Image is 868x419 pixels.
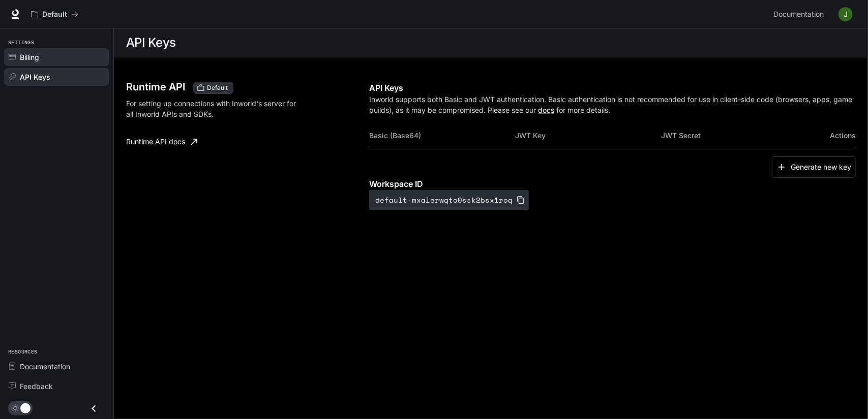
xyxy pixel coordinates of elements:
button: default-mxalerwqto0ssk2bsx1roq [369,190,529,210]
th: Basic (Base64) [369,123,515,148]
a: Feedback [4,377,109,395]
p: Workspace ID [369,178,856,190]
a: docs [538,106,554,114]
span: Documentation [20,361,70,372]
span: API Keys [20,72,50,82]
h3: Runtime API [126,82,185,92]
p: API Keys [369,82,856,94]
a: API Keys [4,68,109,86]
span: Documentation [773,8,824,21]
img: User avatar [839,7,853,21]
span: Default [203,83,232,92]
a: Runtime API docs [122,132,201,152]
button: All workspaces [26,4,83,24]
span: Billing [20,52,39,62]
span: Dark mode toggle [20,402,31,413]
button: Close drawer [82,398,105,419]
a: Documentation [769,4,831,24]
p: Inworld supports both Basic and JWT authentication. Basic authentication is not recommended for u... [369,94,856,115]
span: Feedback [20,381,53,392]
th: Actions [807,123,856,148]
th: JWT Key [515,123,661,148]
button: User avatar [835,4,856,24]
h1: API Keys [126,33,176,53]
p: Default [42,10,67,19]
th: JWT Secret [661,123,807,148]
p: For setting up connections with Inworld's server for all Inworld APIs and SDKs. [126,98,303,119]
a: Billing [4,48,109,66]
div: These keys will apply to your current workspace only [193,82,233,94]
button: Generate new key [772,156,856,178]
a: Documentation [4,358,109,375]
